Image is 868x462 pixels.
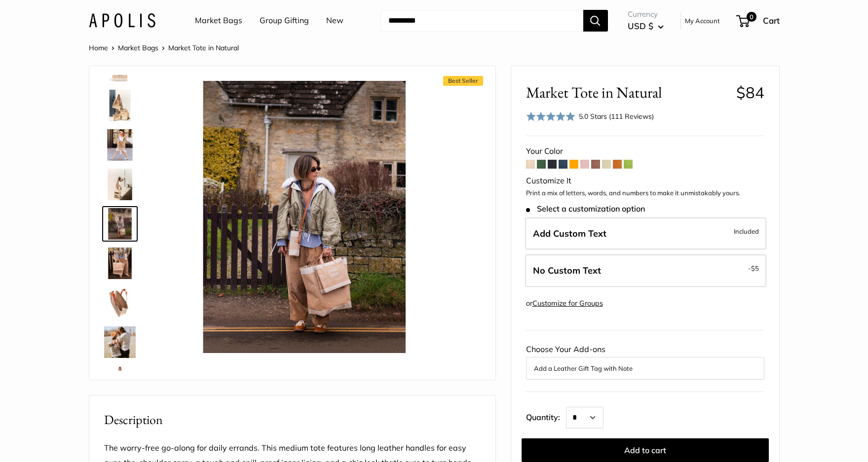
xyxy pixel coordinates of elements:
[104,366,136,397] img: Market Tote in Natural
[102,88,138,123] a: description_The Original Market bag in its 4 native styles
[628,7,664,21] span: Currency
[736,83,764,102] span: $84
[525,217,766,250] label: Add Custom Text
[260,13,309,28] a: Group Gifting
[734,225,759,237] span: Included
[102,324,138,360] a: Market Tote in Natural
[104,129,136,161] img: Market Tote in Natural
[522,438,769,462] button: Add to cart
[104,208,136,240] img: Market Tote in Natural
[118,43,158,52] a: Market Bags
[533,228,606,239] span: Add Custom Text
[526,297,603,310] div: or
[89,13,155,28] img: Apolis
[526,404,566,428] label: Quantity:
[89,41,239,54] nav: Breadcrumb
[104,90,136,121] img: description_The Original Market bag in its 4 native styles
[168,43,239,52] span: Market Tote in Natural
[534,362,756,374] button: Add a Leather Gift Tag with Note
[443,76,483,86] span: Best Seller
[104,169,136,200] img: description_Effortless style that elevates every moment
[526,204,645,213] span: Select a customization option
[751,264,759,272] span: $5
[579,111,654,122] div: 5.0 Stars (111 Reviews)
[763,15,780,26] span: Cart
[380,10,583,32] input: Search...
[326,13,343,28] a: New
[102,364,138,399] a: Market Tote in Natural
[102,127,138,163] a: Market Tote in Natural
[102,206,138,242] a: Market Tote in Natural
[525,254,766,287] label: Leave Blank
[628,18,664,34] button: USD $
[102,167,138,202] a: description_Effortless style that elevates every moment
[526,109,654,124] div: 5.0 Stars (111 Reviews)
[102,285,138,320] a: description_Water resistant inner liner.
[104,248,136,279] img: Market Tote in Natural
[526,83,729,102] span: Market Tote in Natural
[195,13,242,28] a: Market Bags
[628,21,653,31] span: USD $
[104,410,481,429] h2: Description
[746,12,756,22] span: 0
[526,342,764,380] div: Choose Your Add-ons
[526,188,764,198] p: Print a mix of letters, words, and numbers to make it unmistakably yours.
[168,81,440,353] img: Market Tote in Natural
[526,174,764,188] div: Customize It
[737,13,780,29] a: 0 Cart
[532,299,603,308] a: Customize for Groups
[685,15,720,27] a: My Account
[102,246,138,281] a: Market Tote in Natural
[583,10,608,32] button: Search
[89,43,108,52] a: Home
[533,265,601,276] span: No Custom Text
[104,287,136,319] img: description_Water resistant inner liner.
[104,326,136,358] img: Market Tote in Natural
[526,144,764,159] div: Your Color
[748,262,759,274] span: -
